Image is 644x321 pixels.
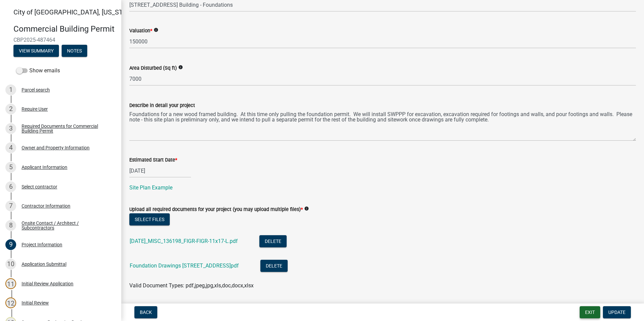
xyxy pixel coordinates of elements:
[13,48,59,54] wm-modal-confirm: Summary
[16,67,60,75] label: Show emails
[5,239,16,250] div: 9
[154,28,158,32] i: info
[13,37,108,43] span: CBP2025-487464
[130,262,239,269] a: Foundation Drawings [STREET_ADDRESS]pdf
[130,238,238,244] a: [DATE]_MISC_136198_FIGR-FIGR-11x17-L.pdf
[22,221,110,230] div: Onsite Contact / Architect / Subcontractors
[22,262,66,266] div: Application Submittal
[603,306,631,318] button: Update
[5,104,16,114] div: 2
[5,259,16,270] div: 10
[22,204,70,208] div: Contractor Information
[5,181,16,192] div: 6
[22,242,62,247] div: Project Information
[22,107,48,111] div: Require User
[259,239,287,245] wm-modal-confirm: Delete Document
[5,201,16,211] div: 7
[129,282,254,289] span: Valid Document Types: pdf,jpeg,jpg,xls,doc,docx,xlsx
[5,278,16,289] div: 11
[13,24,116,34] h4: Commercial Building Permit
[13,8,136,16] span: City of [GEOGRAPHIC_DATA], [US_STATE]
[129,207,303,212] label: Upload all required documents for your project (you may upload multiple files)
[129,184,172,191] a: Site Plan Example
[13,45,59,57] button: View Summary
[22,165,67,170] div: Applicant Information
[5,162,16,173] div: 5
[22,184,57,189] div: Select contractor
[22,300,49,305] div: Initial Review
[5,142,16,153] div: 4
[22,281,73,286] div: Initial Review Application
[580,306,600,318] button: Exit
[129,29,152,33] label: Valuation
[22,87,50,92] div: Parcel search
[260,263,288,270] wm-modal-confirm: Delete Document
[129,213,170,225] button: Select files
[62,48,87,54] wm-modal-confirm: Notes
[260,260,288,272] button: Delete
[178,65,183,70] i: info
[134,306,157,318] button: Back
[129,103,195,108] label: Describe in detail your project
[140,310,152,315] span: Back
[259,235,287,247] button: Delete
[22,145,90,150] div: Owner and Property Information
[5,123,16,134] div: 3
[608,310,625,315] span: Update
[304,206,309,211] i: info
[5,297,16,308] div: 12
[129,66,177,71] label: Area Disturbed (Sq ft)
[5,84,16,95] div: 1
[5,220,16,231] div: 8
[22,124,110,133] div: Required Documents for Commercial Building Permit
[129,158,177,163] label: Estimated Start Date
[62,45,87,57] button: Notes
[129,164,191,178] input: mm/dd/yyyy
